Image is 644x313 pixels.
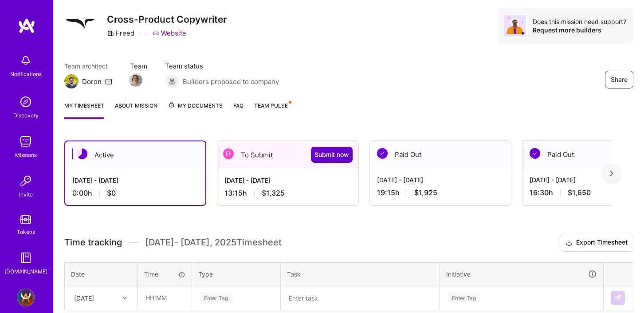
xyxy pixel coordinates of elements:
span: $0 [107,189,116,198]
div: 0:00 h [72,189,198,198]
span: Team [130,61,147,71]
span: Time tracking [64,237,122,248]
span: Team status [165,61,279,71]
span: Submit now [314,150,349,159]
span: [DATE] - [DATE] , 2025 Timesheet [145,237,282,248]
img: right [610,170,613,177]
span: $1,925 [414,188,437,197]
div: Active [65,141,205,169]
a: A.Team - Full-stack Demand Growth team! [15,289,37,306]
span: Share [611,75,628,84]
div: Tokens [17,227,35,237]
img: logo [18,18,35,34]
img: To Submit [223,148,234,159]
span: Team architect [64,61,112,71]
div: Invite [19,190,33,199]
div: 13:15 h [224,189,351,198]
div: 19:15 h [377,188,504,197]
div: Enter Tag [200,291,232,305]
div: Does this mission need support? [533,17,626,26]
img: tokens [20,215,31,224]
span: Team Pulse [254,102,288,109]
span: My Documents [168,101,223,111]
img: discovery [17,93,35,111]
div: Paid Out [370,141,511,168]
img: Team Member Avatar [129,73,142,87]
i: icon Chevron [122,296,127,300]
div: [DOMAIN_NAME] [4,267,47,276]
img: Submit [614,294,621,301]
a: My timesheet [64,101,104,119]
button: Export Timesheet [560,234,633,252]
button: Share [605,71,633,88]
img: Invite [17,172,35,190]
img: Company Logo [64,8,96,40]
div: Notifications [10,69,42,79]
i: icon Download [565,238,573,248]
span: Builders proposed to company [183,77,279,86]
i: icon CompanyGray [107,30,114,37]
div: Doron [82,77,102,86]
img: Paid Out [530,148,540,159]
div: To Submit [217,141,358,169]
img: Avatar [504,15,526,36]
div: Time [144,269,185,279]
a: Team Member Avatar [130,72,141,88]
th: Task [281,262,440,285]
img: teamwork [17,132,35,150]
th: Type [192,262,281,285]
img: Active [77,148,87,159]
div: Freed [107,28,134,38]
a: Website [152,28,186,38]
input: HH:MM [138,286,191,309]
div: [DATE] [74,293,94,302]
a: FAQ [233,101,243,119]
div: Discovery [13,111,39,120]
img: Builders proposed to company [165,74,179,88]
th: Date [65,262,138,285]
div: [DATE] - [DATE] [72,176,198,185]
img: guide book [17,249,35,267]
span: $1,325 [262,189,285,198]
span: $1,650 [568,188,591,197]
img: Team Architect [64,74,79,88]
h3: Cross-Product Copywriter [107,14,227,25]
img: bell [17,52,35,69]
a: Team Pulse [254,101,291,119]
img: A.Team - Full-stack Demand Growth team! [17,289,35,306]
div: [DATE] - [DATE] [224,176,351,185]
a: My Documents [168,101,223,119]
img: Paid Out [377,148,388,159]
div: Enter Tag [448,291,480,305]
div: Initiative [446,269,597,279]
a: About Mission [115,101,157,119]
button: Submit now [311,147,353,163]
div: Request more builders [533,26,626,34]
div: [DATE] - [DATE] [377,175,504,185]
i: icon Mail [105,78,112,85]
div: Missions [15,150,37,160]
